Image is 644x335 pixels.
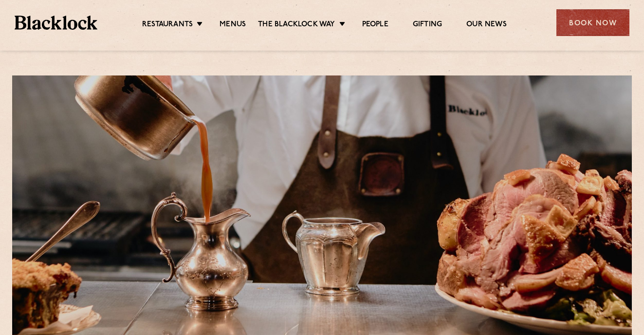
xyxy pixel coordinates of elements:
[466,20,507,31] a: Our News
[258,20,335,31] a: The Blacklock Way
[220,20,246,31] a: Menus
[556,9,629,36] div: Book Now
[413,20,442,31] a: Gifting
[142,20,193,31] a: Restaurants
[362,20,388,31] a: People
[15,16,97,30] img: BL_Textured_Logo-footer-cropped.svg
